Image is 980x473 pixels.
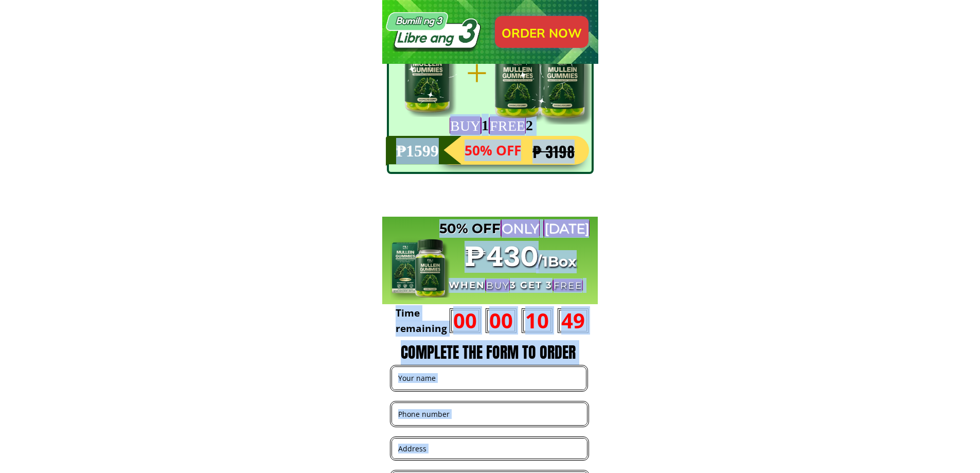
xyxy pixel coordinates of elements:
[465,141,521,160] font: 50% OFF
[450,117,480,134] font: BUY
[486,279,509,291] font: buy
[532,140,575,162] font: ₱ 3198
[510,279,553,291] font: 3 GET 3
[396,322,447,335] font: remaining
[385,340,592,365] h3: COMPLETE THE FORM TO ORDER
[536,253,577,270] font: /1Box
[490,117,525,134] font: FREE
[482,117,489,133] font: 1
[502,25,582,40] font: ORDER Now
[554,279,582,291] font: FREE
[439,220,501,237] font: 50% off
[465,241,539,273] font: ₱430
[449,279,485,291] font: When
[396,439,584,459] input: Address
[396,367,583,390] input: Your name
[544,220,589,237] font: [DATE]
[526,117,533,133] font: 2
[396,306,420,320] font: Time
[396,142,439,160] font: ₱1599
[502,220,539,237] font: Only
[396,403,583,425] input: Phone number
